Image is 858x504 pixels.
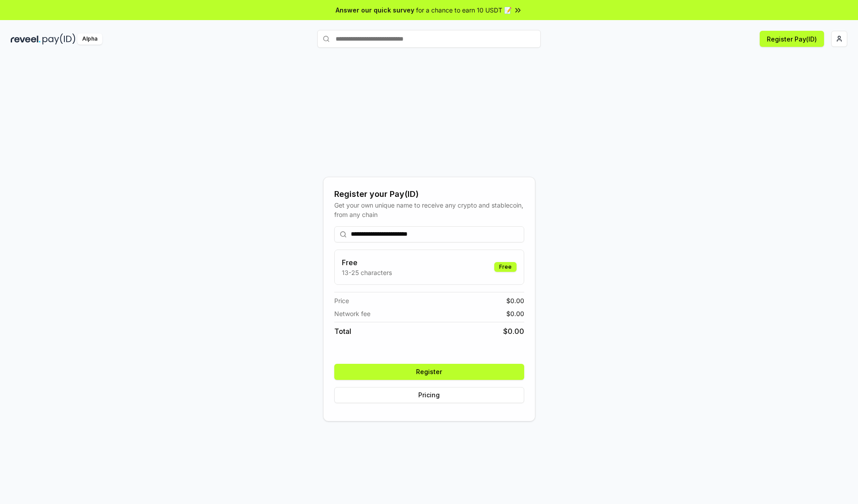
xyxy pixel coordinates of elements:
[506,296,524,305] span: $ 0.00
[11,33,41,45] img: reveel_dark
[506,309,524,318] span: $ 0.00
[336,5,414,15] span: Answer our quick survey
[334,296,349,305] span: Price
[760,31,824,47] button: Register Pay(ID)
[77,33,102,45] div: Alpha
[503,326,524,337] span: $ 0.00
[494,262,517,272] div: Free
[334,387,524,403] button: Pricing
[342,257,392,268] h3: Free
[334,364,524,380] button: Register
[334,200,524,219] div: Get your own unique name to receive any crypto and stablecoin, from any chain
[416,5,512,15] span: for a chance to earn 10 USDT 📝
[334,326,351,337] span: Total
[342,268,392,277] p: 13-25 characters
[42,33,76,45] img: pay_id
[334,309,370,318] span: Network fee
[334,188,524,200] div: Register your Pay(ID)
